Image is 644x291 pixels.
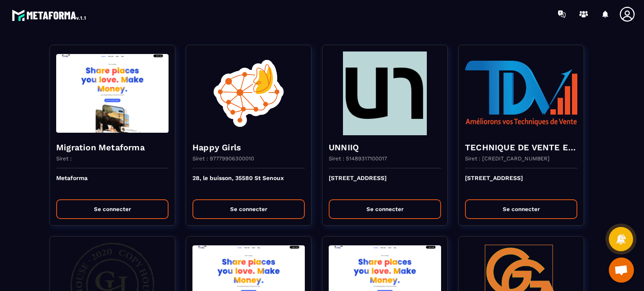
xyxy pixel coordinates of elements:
[56,199,169,219] button: Se connecter
[192,155,254,162] p: Siret : 97779906300010
[465,155,550,162] p: Siret : [CREDIT_CARD_NUMBER]
[56,142,169,153] h4: Migration Metaforma
[609,258,634,283] div: Ouvrir le chat
[192,199,305,219] button: Se connecter
[56,52,169,135] img: funnel-background
[56,155,72,162] p: Siret :
[329,142,441,153] h4: UNNIIQ
[192,142,305,153] h4: Happy Girls
[329,52,441,135] img: funnel-background
[192,175,305,193] p: 28, le buisson, 35580 St Senoux
[465,199,577,219] button: Se connecter
[465,175,577,193] p: [STREET_ADDRESS]
[329,175,441,193] p: [STREET_ADDRESS]
[329,155,387,162] p: Siret : 51489317100017
[12,8,87,23] img: logo
[465,52,577,135] img: funnel-background
[56,175,169,193] p: Metaforma
[465,142,577,153] h4: TECHNIQUE DE VENTE EDITION
[329,199,441,219] button: Se connecter
[192,52,305,135] img: funnel-background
